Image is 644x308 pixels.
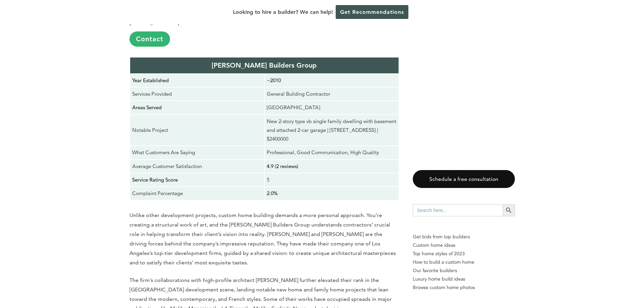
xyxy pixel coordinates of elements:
[267,162,397,171] p: 4.9 (2 reviews)
[267,148,397,157] p: Professional, Good Communication, High Quality
[267,90,397,98] p: General Building Contractor
[267,175,397,184] p: 5
[413,204,503,216] input: Search here...
[129,19,179,26] strong: [STREET_ADDRESS]
[129,31,170,47] a: Contact
[132,103,262,112] p: Areas Served
[132,189,262,198] p: Complaint Percentage
[132,148,262,157] p: What Customers Are Saying
[132,90,262,98] p: Services Provided
[413,275,515,283] a: Luxury home build ideas
[413,266,515,275] a: Our favorite builders
[336,5,408,19] a: Get Recommendations
[413,170,515,188] a: Schedule a free consultation
[267,189,397,198] p: 2.0%
[413,258,515,266] a: How to build a custom home
[267,117,397,144] p: New 2-story type vb single family dwelling with basement and attached 2-car garage | [STREET_ADDR...
[413,241,515,250] a: Custom home ideas
[413,283,515,292] a: Browse custom home photos
[132,76,262,85] p: Year Established
[267,76,397,85] p: ~2010
[267,103,397,112] p: [GEOGRAPHIC_DATA]
[505,207,512,214] svg: Search
[129,211,399,267] p: Unlike other development projects, custom home building demands a more personal approach. You’re ...
[132,126,262,135] p: Notable Project
[132,162,262,171] p: Average Customer Satisfaction
[413,233,515,241] p: Get bids from top builders
[212,61,317,69] strong: [PERSON_NAME] Builders Group
[413,250,515,258] a: Top home styles of 2023
[132,175,262,184] p: Service Rating Score
[514,259,636,300] iframe: Drift Widget Chat Controller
